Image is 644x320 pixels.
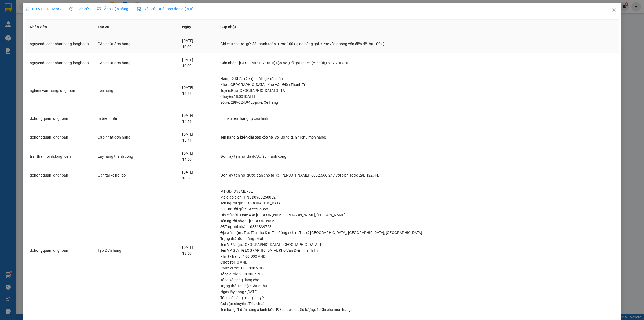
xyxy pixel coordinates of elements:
[182,113,211,124] div: [DATE] 15:41
[137,7,141,11] img: icon
[220,188,614,194] div: Mã GD : X98MD75E
[291,135,293,139] span: 2
[98,247,173,253] div: Tạo Đơn hàng
[220,259,614,265] div: Cước rồi : 0 VND
[220,153,614,159] div: Đơn lấy tận nơi đã được lấy thành công.
[216,20,619,34] th: Cập nhật
[220,206,614,212] div: SĐT người gửi : 0975506858
[69,7,89,11] span: Lịch sử
[182,38,211,50] div: [DATE] 10:09
[220,200,614,206] div: Tên người gửi : [GEOGRAPHIC_DATA]
[25,166,93,185] td: dohongquan.longhoan
[98,134,173,140] div: Cập nhật đơn hàng
[220,289,614,295] div: Ngày lấy hàng : [DATE]
[97,7,128,11] span: Ảnh kiện hàng
[182,150,211,162] div: [DATE] 14:50
[220,134,614,140] div: Tên hàng: , Số lượng: , Ghi chú món hàng:
[237,307,298,312] span: 1 đơn hàng a bình bốc 498 phúc diễn
[220,242,614,247] div: Tên VP Nhận: [GEOGRAPHIC_DATA] : [GEOGRAPHIC_DATA] 12
[220,277,614,283] div: Tổng số hàng đang chờ : 1
[25,147,93,166] td: tranthanhbinh.longhoan
[98,172,173,178] div: Gán tài xế nội bộ
[220,295,614,301] div: Tổng số hàng trung chuyển : 1
[220,265,614,271] div: Chưa cước : 800.000 VND
[220,218,614,224] div: Tên người nhận : [PERSON_NAME]
[182,85,211,96] div: [DATE] 16:55
[220,172,614,178] div: Đơn lấy tận nơi được gán cho tài xế [PERSON_NAME]--0862.666.247 với biển số xe 29E-122.44.
[220,76,614,82] div: Hàng : 2 Khác (2 kiện dài bọc xốp nổ )
[25,72,93,109] td: nghiemvanthang.longhoan
[220,236,614,242] div: Trạng thái đơn hàng : Mới
[220,253,614,259] div: Phí lấy hàng : 100.000 VND
[220,271,614,277] div: Tổng cước : 800.000 VND
[98,116,173,121] div: In biên nhận
[606,3,621,18] button: Close
[182,57,211,69] div: [DATE] 10:09
[182,245,211,256] div: [DATE] 18:50
[220,224,614,230] div: SĐT người nhận : 0386839753
[220,60,614,66] div: Gán nhãn : [GEOGRAPHIC_DATA] tận nơi,Đã gọi khách (VP gửi),ĐỌC GHI CHÚ
[182,131,211,143] div: [DATE] 15:41
[317,307,319,312] span: 1
[25,128,93,147] td: dohongquan.longhoan
[25,20,93,34] th: Nhân viên
[137,7,193,11] span: Yêu cầu xuất hóa đơn điện tử
[25,185,93,316] td: dohongquan.longhoan
[220,82,614,88] div: Kho : [GEOGRAPHIC_DATA]: Kho Văn Điển Thanh Trì
[220,307,614,312] div: Tên hàng: , Số lượng: , Ghi chú món hàng:
[220,301,614,307] div: Gói vận chuyển : Tiêu chuẩn
[98,41,173,47] div: Cập nhật đơn hàng
[237,135,273,139] span: 2 kiện dài bọc xốp nổ
[25,109,93,128] td: dohongquan.longhoan
[25,34,93,53] td: nguyenducanhnhanhang.longhoan
[69,7,73,11] span: clock-circle
[220,283,614,289] div: Trạng thái thu hộ : Chưa thu
[98,60,173,66] div: Cập nhật đơn hàng
[25,7,61,11] span: SỬA ĐƠN HÀNG
[98,153,173,159] div: Lấy hàng thành công
[220,247,614,253] div: Tên VP Gửi : [GEOGRAPHIC_DATA]: Kho Văn Điển Thanh Trì
[98,88,173,94] div: Lên hàng
[25,7,29,11] span: edit
[612,8,616,12] span: close
[220,88,614,105] div: Tuyến : Bắc [GEOGRAPHIC_DATA] QL1A Chuyến: 18:00 [DATE] Số xe: 29K-024.94 Loại xe: Xe Hàng
[97,7,101,11] span: picture
[25,53,93,73] td: nguyenducanhnhanhang.longhoan
[178,20,216,34] th: Ngày
[220,194,614,200] div: Mã giao dịch : HNVD0908250052
[93,20,178,34] th: Tác Vụ
[220,230,614,236] div: Địa chỉ nhận : Trả: Tòa nhà Kim Tơ, Công ty Kim Tơ, xã [GEOGRAPHIC_DATA], [GEOGRAPHIC_DATA], [GEO...
[182,169,211,181] div: [DATE] 18:50
[220,212,614,218] div: Địa chỉ gửi : Đón: 498 [PERSON_NAME], [PERSON_NAME], [PERSON_NAME]
[220,116,614,121] div: In mẫu tem hàng tự cấu hình
[220,41,614,47] div: Ghi chú : người gửi đã thanh toán trước 100 ( giao hàng gọi trước văn phòng văn điển để thu 100k )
